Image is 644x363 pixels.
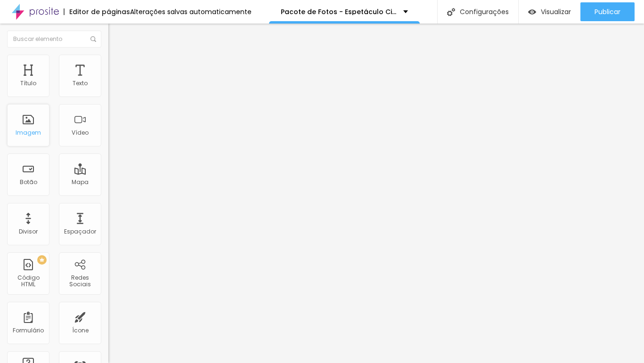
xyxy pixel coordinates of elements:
iframe: Editor [108,24,644,363]
div: Código HTML [9,274,47,288]
div: Título [20,80,36,87]
button: Visualizar [519,2,580,21]
img: Icone [90,36,96,42]
button: Publicar [580,2,635,21]
img: Icone [447,8,455,16]
span: Visualizar [541,8,571,16]
div: Divisor [19,228,38,235]
div: Formulário [13,327,44,334]
p: Pacote de Fotos - Espetáculo Cinderella - Ópera Dance 2025 [281,8,396,15]
input: Buscar elemento [7,31,101,48]
div: Redes Sociais [61,274,98,288]
span: Publicar [595,8,620,16]
img: view-1.svg [528,8,536,16]
div: Texto [73,80,88,87]
div: Ícone [72,327,89,334]
div: Botão [20,179,37,186]
div: Editor de páginas [64,8,130,15]
div: Espaçador [64,228,96,235]
div: Imagem [16,129,41,136]
div: Vídeo [72,129,89,136]
div: Mapa [72,179,89,186]
div: Alterações salvas automaticamente [130,8,252,15]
